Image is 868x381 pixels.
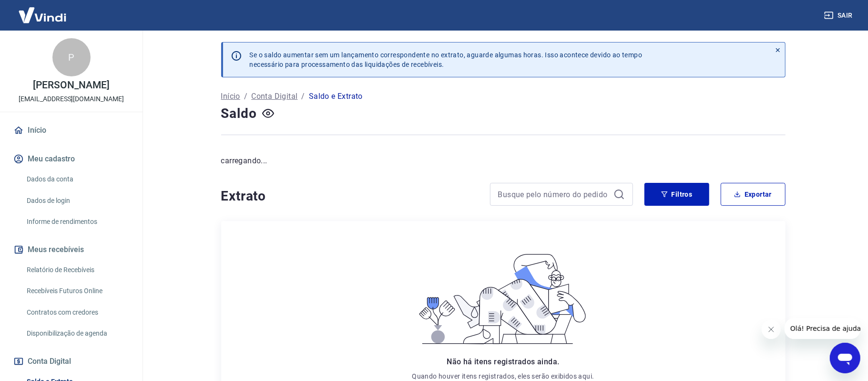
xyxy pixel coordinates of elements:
a: Início [11,120,131,141]
img: Vindi [11,0,73,30]
a: Relatório de Recebíveis [23,260,131,280]
p: / [302,91,305,102]
a: Dados de login [23,191,131,211]
iframe: Fechar mensagem [762,320,781,339]
a: Recebíveis Futuros Online [23,281,131,301]
button: Sair [822,7,857,24]
a: Início [221,91,240,102]
button: Exportar [721,183,786,206]
p: Saldo e Extrato [309,91,363,102]
div: P [52,38,91,76]
span: Olá! Precisa de ajuda? [6,7,80,14]
iframe: Mensagem da empresa [785,318,860,339]
iframe: Botão para abrir a janela de mensagens [830,343,860,373]
a: Informe de rendimentos [23,212,131,232]
button: Meu cadastro [11,148,131,169]
button: Meus recebíveis [11,239,131,260]
button: Filtros [644,183,709,206]
span: Não há itens registrados ainda. [447,357,559,366]
h4: Saldo [221,104,257,123]
p: Quando houver itens registrados, eles serão exibidos aqui. [412,371,594,381]
p: Se o saldo aumentar sem um lançamento correspondente no extrato, aguarde algumas horas. Isso acon... [250,50,643,69]
input: Busque pelo número do pedido [498,187,610,201]
h4: Extrato [221,187,479,206]
a: Contratos com credores [23,303,131,322]
a: Conta Digital [251,91,297,102]
button: Conta Digital [11,351,131,372]
p: [EMAIL_ADDRESS][DOMAIN_NAME] [19,94,124,104]
p: carregando... [221,155,786,167]
p: / [244,91,247,102]
p: [PERSON_NAME] [33,80,109,90]
a: Dados da conta [23,169,131,189]
a: Disponibilização de agenda [23,324,131,343]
